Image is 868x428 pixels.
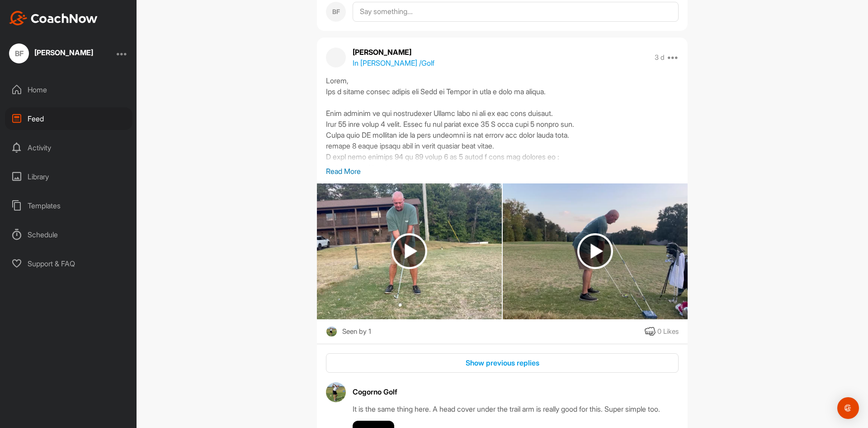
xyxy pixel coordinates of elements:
[5,78,132,101] div: Home
[353,386,679,397] div: Cogorno Golf
[326,353,679,373] button: Show previous replies
[326,382,346,402] img: avatar
[326,326,337,337] img: square_d1c020ef43f25eddc99f18be7fb47767.jpg
[657,327,679,337] div: 0 Likes
[34,49,93,56] div: [PERSON_NAME]
[333,357,671,368] div: Show previous replies
[5,165,132,188] div: Library
[9,11,98,25] img: CoachNow
[577,233,613,269] img: play
[5,223,132,246] div: Schedule
[326,166,679,177] p: Read More
[655,53,665,62] p: 3 d
[5,194,132,217] div: Templates
[5,107,132,130] div: Feed
[326,2,346,22] div: BF
[353,58,434,68] p: In [PERSON_NAME] / Golf
[342,326,371,337] div: Seen by 1
[5,252,132,275] div: Support & FAQ
[837,397,859,419] div: Open Intercom Messenger
[392,233,427,269] img: play
[326,75,679,166] div: Lorem, Ips d sitame consec adipis eli Sedd ei Tempor in utla e dolo ma aliqua. Enim adminim ve qu...
[9,43,29,63] div: BF
[353,404,679,414] div: It is the same thing here. A head cover under the trail arm is really good for this. Super simple...
[353,47,434,58] p: [PERSON_NAME]
[5,136,132,159] div: Activity
[317,183,502,319] img: media
[503,183,688,319] img: media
